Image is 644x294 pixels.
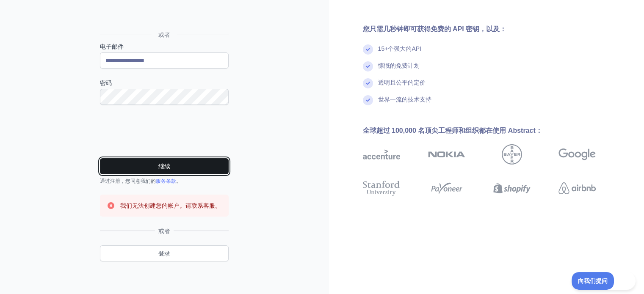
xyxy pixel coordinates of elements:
button: 继续 [100,158,229,174]
img: 爱彼迎 [558,179,596,198]
a: 服务条款 [156,178,176,184]
img: 诺基亚 [428,144,465,165]
font: 15+个强大的API [378,45,421,52]
img: 复选标记 [363,61,373,71]
font: 或者 [158,31,170,38]
img: 派安盈 [428,179,465,198]
font: 继续 [158,163,170,170]
font: 电子邮件 [100,43,124,50]
img: 复选标记 [363,44,373,55]
font: 世界一流的技术支持 [378,96,431,103]
font: 密码 [100,80,112,86]
iframe: 切换客户支持 [572,272,636,290]
font: 通过注册，您同意我们的 [100,178,156,184]
img: Shopify [493,179,531,198]
font: 登录 [158,250,170,257]
img: 复选标记 [363,78,373,88]
iframe: 验证码 [100,115,229,148]
font: 慷慨的免费计划 [378,62,420,69]
a: 登录 [100,245,229,261]
img: 复选标记 [363,95,373,105]
font: 全球超过 100,000 名顶尖工程师和组织都在使用 Abstract： [363,127,542,134]
img: 拜耳 [502,144,522,165]
img: 谷歌 [558,144,596,165]
font: 或者 [158,228,170,234]
font: 透明且公平的定价 [378,79,426,86]
iframe: “使用Google账号登录”按钮 [96,6,231,25]
font: 您只需几秒钟即可获得免费的 API 密钥，以及： [363,25,507,33]
img: 埃森哲 [363,144,400,165]
font: 。 [176,178,181,184]
font: 我们无法创建您的帐户。请联系客服。 [120,202,221,209]
img: 斯坦福大学 [363,179,400,198]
